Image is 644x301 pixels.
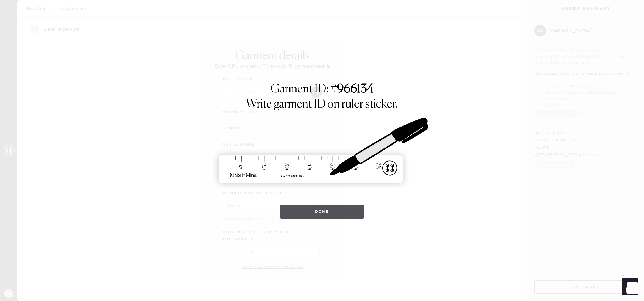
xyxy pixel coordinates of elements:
h1: Garment ID: # [271,82,374,97]
strong: 966134 [337,83,374,95]
button: Done [280,205,364,219]
iframe: Front Chat [616,275,641,300]
h1: Write garment ID on ruler sticker. [246,97,398,111]
img: ruler-sticker-sharpie.svg [213,103,431,199]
